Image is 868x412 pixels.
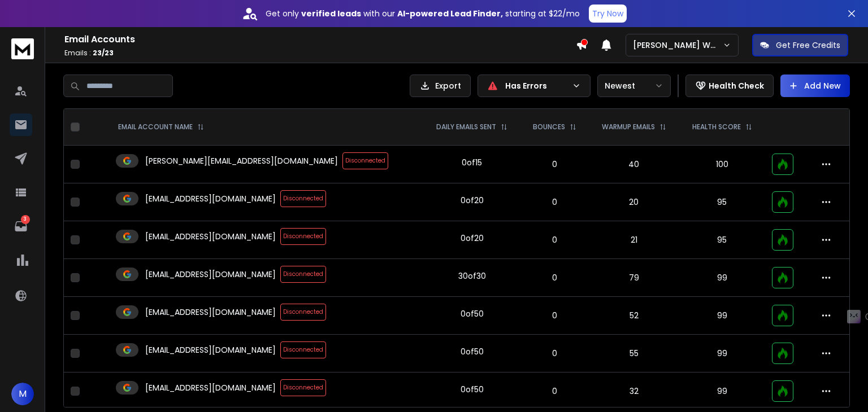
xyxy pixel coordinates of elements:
div: 0 of 20 [461,195,484,206]
div: 0 of 20 [461,233,484,244]
p: DAILY EMAILS SENT [436,122,496,132]
p: 0 [528,272,582,283]
span: Disconnected [280,341,326,358]
button: Get Free Credits [752,34,848,56]
td: 99 [679,335,765,372]
p: Emails : [64,49,576,58]
p: [EMAIL_ADDRESS][DOMAIN_NAME] [145,269,276,280]
p: [EMAIL_ADDRESS][DOMAIN_NAME] [145,382,276,393]
td: 95 [679,183,765,221]
span: Disconnected [280,190,326,207]
td: 79 [589,259,679,297]
p: [EMAIL_ADDRESS][DOMAIN_NAME] [145,193,276,204]
td: 100 [679,146,765,183]
td: 21 [589,221,679,259]
p: Get only with our starting at $22/mo [266,8,580,19]
div: 0 of 50 [461,346,484,357]
button: Add New [780,74,850,97]
p: 0 [528,348,582,359]
p: Health Check [709,80,764,91]
td: 99 [679,372,765,410]
div: 0 of 50 [461,384,484,395]
p: 0 [528,310,582,321]
a: 3 [10,215,32,238]
p: 3 [21,215,30,224]
p: 0 [528,234,582,246]
h1: Email Accounts [64,33,576,46]
span: Disconnected [342,152,388,169]
button: Health Check [685,74,774,97]
p: [EMAIL_ADDRESS][DOMAIN_NAME] [145,231,276,242]
button: M [11,383,34,405]
td: 52 [589,297,679,335]
td: 99 [679,297,765,335]
button: Newest [597,74,671,97]
p: BOUNCES [533,122,565,132]
p: 0 [528,196,582,208]
td: 99 [679,259,765,297]
span: Disconnected [280,304,326,321]
p: HEALTH SCORE [692,122,741,132]
p: 0 [528,385,582,397]
td: 32 [589,372,679,410]
td: 20 [589,183,679,221]
span: Disconnected [280,266,326,283]
span: Disconnected [280,379,326,396]
p: Get Free Credits [776,40,840,51]
p: [PERSON_NAME] Workspace [633,40,723,51]
img: logo [11,38,34,59]
p: WARMUP EMAILS [602,122,655,132]
span: Disconnected [280,228,326,245]
strong: AI-powered Lead Finder, [397,8,503,19]
div: 0 of 50 [461,308,484,319]
div: EMAIL ACCOUNT NAME [118,122,204,132]
p: [PERSON_NAME][EMAIL_ADDRESS][DOMAIN_NAME] [145,155,338,166]
td: 95 [679,221,765,259]
p: [EMAIL_ADDRESS][DOMAIN_NAME] [145,306,276,318]
p: [EMAIL_ADDRESS][DOMAIN_NAME] [145,344,276,356]
div: 0 of 15 [462,157,482,168]
p: 0 [528,159,582,170]
strong: verified leads [301,8,361,19]
td: 55 [589,335,679,372]
div: 30 of 30 [458,270,486,282]
p: Try Now [592,8,623,19]
p: Has Errors [505,80,567,91]
td: 40 [589,146,679,183]
span: 23 / 23 [93,48,114,58]
button: Try Now [589,5,627,23]
button: Export [410,74,471,97]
